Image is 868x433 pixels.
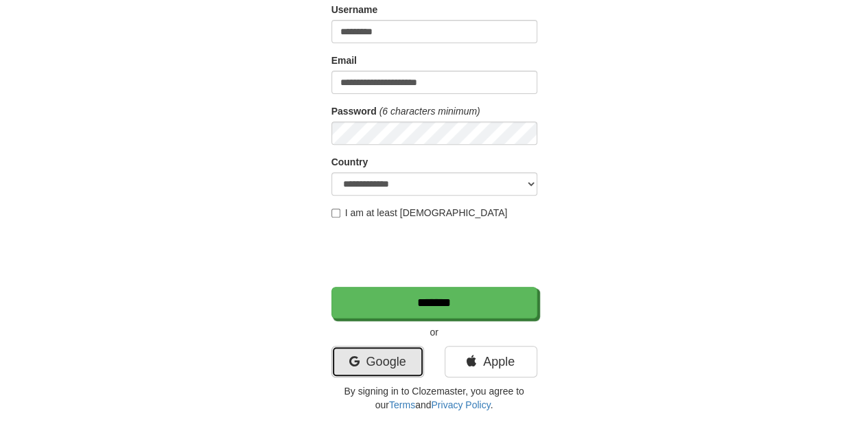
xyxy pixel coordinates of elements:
label: I am at least [DEMOGRAPHIC_DATA] [331,206,508,220]
a: Apple [445,346,537,377]
input: I am at least [DEMOGRAPHIC_DATA] [331,209,340,218]
a: Google [331,346,424,377]
iframe: reCAPTCHA [331,226,540,280]
p: By signing in to Clozemaster, you agree to our and . [331,384,537,412]
label: Password [331,104,377,118]
label: Username [331,3,378,16]
label: Email [331,54,357,67]
em: (6 characters minimum) [379,106,480,117]
a: Terms [389,399,415,410]
label: Country [331,155,368,169]
a: Privacy Policy [431,399,490,410]
p: or [331,325,537,339]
